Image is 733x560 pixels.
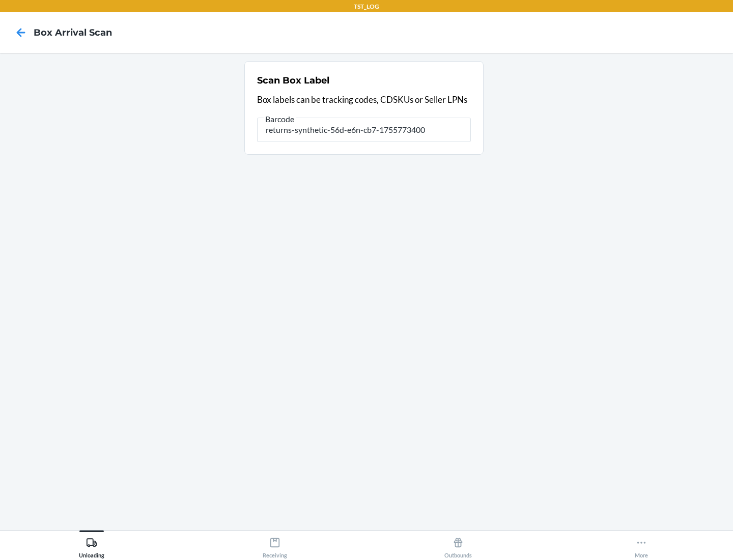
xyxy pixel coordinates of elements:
button: More [550,530,733,558]
h4: Box Arrival Scan [34,26,112,39]
span: Barcode [264,114,296,124]
div: Outbounds [444,533,472,558]
button: Outbounds [366,530,550,558]
button: Receiving [183,530,366,558]
p: TST_LOG [354,2,379,11]
div: Receiving [263,533,287,558]
input: Barcode [257,118,471,142]
div: More [635,533,648,558]
div: Unloading [79,533,104,558]
h2: Scan Box Label [257,74,329,87]
p: Box labels can be tracking codes, CDSKUs or Seller LPNs [257,93,471,106]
